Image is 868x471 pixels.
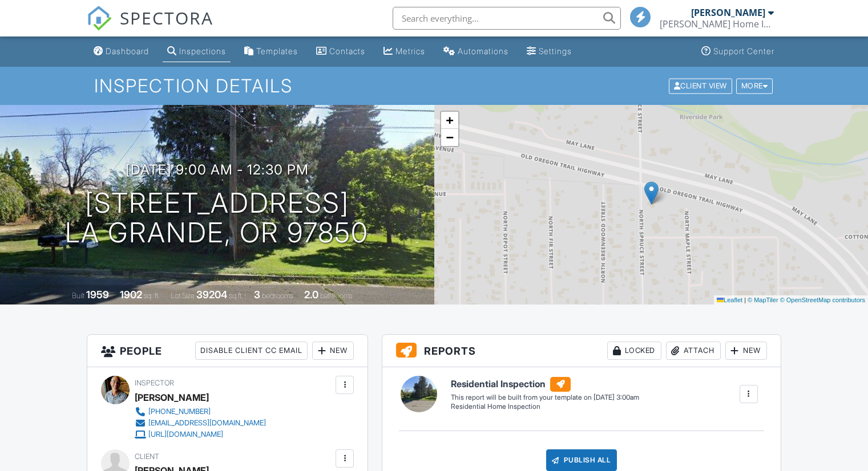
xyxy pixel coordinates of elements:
div: Inspections [179,46,226,56]
div: Support Center [713,46,774,56]
div: [EMAIL_ADDRESS][DOMAIN_NAME] [148,419,266,428]
div: Residential Home Inspection [451,402,639,412]
a: Dashboard [89,41,154,62]
a: Support Center [697,41,779,62]
a: © MapTiler [748,297,778,303]
div: [PERSON_NAME] [691,7,765,18]
div: Locked [607,342,661,360]
span: Client [135,452,159,461]
h3: [DATE] 9:00 am - 12:30 pm [126,162,309,177]
div: Client View [669,78,732,94]
div: 1902 [120,289,142,301]
h1: Inspection Details [94,76,774,96]
h1: [STREET_ADDRESS] La Grande, OR 97850 [65,188,369,249]
a: Inspections [163,41,231,62]
div: Disable Client CC Email [195,342,308,360]
span: | [744,297,746,303]
div: More [736,78,773,94]
span: + [446,113,453,127]
span: Lot Size [171,291,195,300]
a: SPECTORA [87,15,213,39]
div: Settings [539,46,572,56]
div: New [312,342,354,360]
div: [PHONE_NUMBER] [148,407,211,416]
span: sq. ft. [144,291,160,300]
div: Automations [458,46,508,56]
div: Dashboard [106,46,149,56]
input: Search everything... [393,7,621,30]
a: Settings [522,41,576,62]
div: This report will be built from your template on [DATE] 3:00am [451,393,639,402]
div: Combes Home Inspection LLC [660,18,774,30]
div: [PERSON_NAME] [135,389,209,406]
div: Publish All [546,449,617,471]
a: Zoom in [441,112,458,129]
a: Metrics [379,41,430,62]
div: New [725,342,767,360]
span: bathrooms [320,291,353,300]
a: Contacts [312,41,370,62]
div: 39204 [196,289,227,301]
span: Built [72,291,84,300]
a: [URL][DOMAIN_NAME] [135,429,266,440]
a: Automations (Basic) [439,41,513,62]
div: 3 [254,289,260,301]
a: © OpenStreetMap contributors [780,297,865,303]
span: SPECTORA [120,6,213,30]
span: − [446,130,453,144]
a: Client View [668,81,735,90]
img: Marker [644,181,659,205]
h3: Reports [382,335,781,367]
img: The Best Home Inspection Software - Spectora [87,6,112,31]
a: [PHONE_NUMBER] [135,406,266,417]
a: Templates [240,41,302,62]
div: Attach [666,342,721,360]
div: Templates [256,46,298,56]
span: sq.ft. [229,291,243,300]
div: 1959 [86,289,109,301]
h6: Residential Inspection [451,377,639,392]
div: 2.0 [304,289,318,301]
span: bedrooms [262,291,293,300]
a: Zoom out [441,129,458,146]
div: Contacts [329,46,365,56]
div: [URL][DOMAIN_NAME] [148,430,223,439]
a: Leaflet [717,297,742,303]
a: [EMAIL_ADDRESS][DOMAIN_NAME] [135,417,266,429]
div: Metrics [395,46,425,56]
h3: People [87,335,368,367]
span: Inspector [135,379,174,387]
